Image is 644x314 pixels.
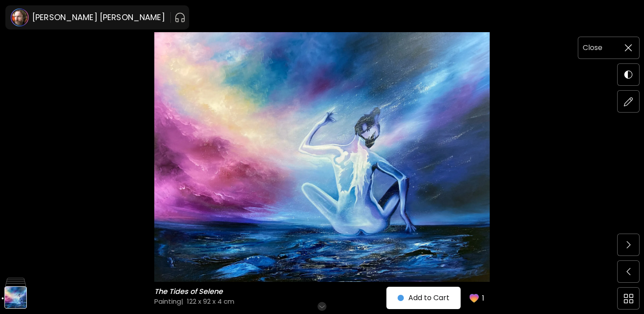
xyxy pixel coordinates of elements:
[32,12,165,23] h6: [PERSON_NAME] [PERSON_NAME]
[482,293,484,304] p: 1
[461,286,490,310] button: favorites1
[583,42,602,54] h6: Close
[154,297,411,306] h4: Painting | 122 x 92 x 4 cm
[386,287,461,309] button: Add to Cart
[174,10,186,25] button: pauseOutline IconGradient Icon
[398,293,449,303] span: Add to Cart
[468,292,480,304] img: favorites
[154,287,225,296] h6: The Tides of Selene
